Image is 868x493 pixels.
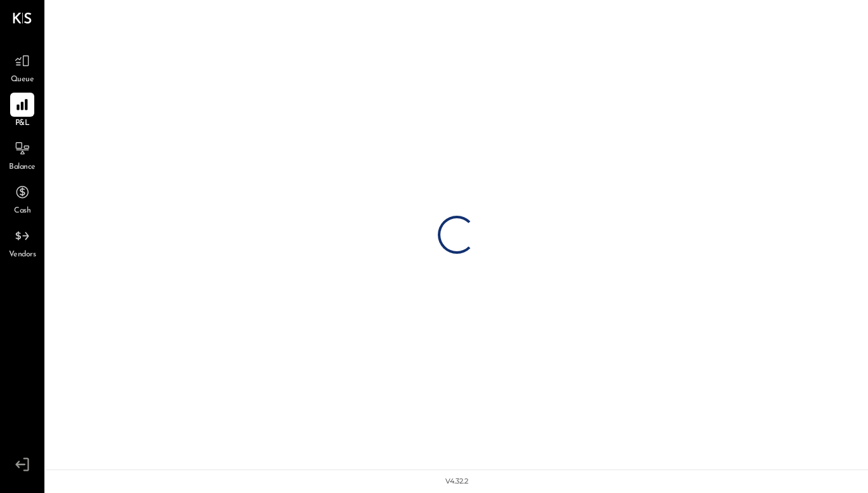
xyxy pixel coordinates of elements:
[1,136,44,173] a: Balance
[14,206,30,217] span: Cash
[9,249,36,261] span: Vendors
[1,180,44,217] a: Cash
[1,93,44,129] a: P&L
[11,74,34,86] span: Queue
[15,118,30,129] span: P&L
[1,224,44,261] a: Vendors
[9,162,36,173] span: Balance
[1,49,44,86] a: Queue
[445,477,468,487] div: v 4.32.2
